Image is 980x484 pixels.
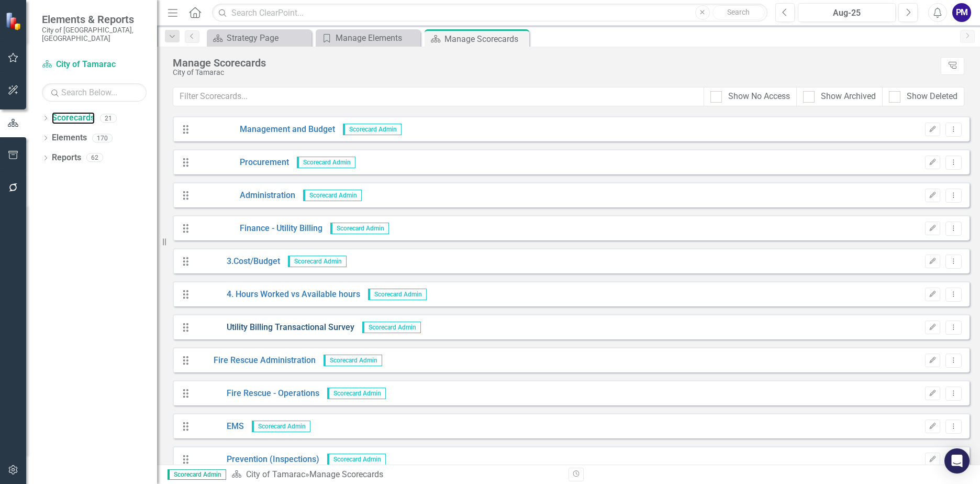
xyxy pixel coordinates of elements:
[327,388,386,399] span: Scorecard Admin
[336,31,418,45] div: Manage Elements
[5,12,24,30] img: ClearPoint Strategy
[173,87,704,106] input: Filter Scorecards...
[318,31,418,45] a: Manage Elements
[952,3,971,22] button: PM
[100,114,117,123] div: 21
[52,152,81,164] a: Reports
[231,469,561,481] div: » Manage Scorecards
[907,91,957,103] div: Show Deleted
[246,469,305,479] a: City of Tamarac
[227,31,309,45] div: Strategy Page
[209,31,309,45] a: Strategy Page
[712,5,765,20] button: Search
[343,124,402,135] span: Scorecard Admin
[195,289,360,301] a: 4. Hours Worked vs Available hours
[324,355,382,366] span: Scorecard Admin
[327,454,386,465] span: Scorecard Admin
[195,454,319,466] a: Prevention (Inspections)
[801,7,892,19] div: Aug-25
[173,57,936,69] div: Manage Scorecards
[330,223,389,234] span: Scorecard Admin
[195,421,244,433] a: EMS
[86,153,103,162] div: 62
[42,59,147,71] a: City of Tamarac
[42,83,147,102] input: Search Below...
[297,157,355,168] span: Scorecard Admin
[821,91,876,103] div: Show Archived
[727,8,750,16] span: Search
[195,355,316,367] a: Fire Rescue Administration
[173,69,936,76] div: City of Tamarac
[368,289,427,300] span: Scorecard Admin
[362,322,421,333] span: Scorecard Admin
[195,223,322,235] a: Finance - Utility Billing
[195,388,319,400] a: Fire Rescue - Operations
[303,190,362,201] span: Scorecard Admin
[728,91,790,103] div: Show No Access
[944,448,970,474] div: Open Intercom Messenger
[212,4,767,22] input: Search ClearPoint...
[195,322,354,334] a: Utility Billing Transactional Survey
[252,421,310,432] span: Scorecard Admin
[195,190,295,202] a: Administration
[42,13,147,26] span: Elements & Reports
[798,3,896,22] button: Aug-25
[195,124,335,136] a: Management and Budget
[168,469,226,480] span: Scorecard Admin
[52,132,87,144] a: Elements
[92,134,113,142] div: 170
[195,157,289,169] a: Procurement
[52,112,95,124] a: Scorecards
[444,32,527,46] div: Manage Scorecards
[195,256,280,268] a: 3.Cost/Budget
[42,26,147,43] small: City of [GEOGRAPHIC_DATA], [GEOGRAPHIC_DATA]
[288,256,347,267] span: Scorecard Admin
